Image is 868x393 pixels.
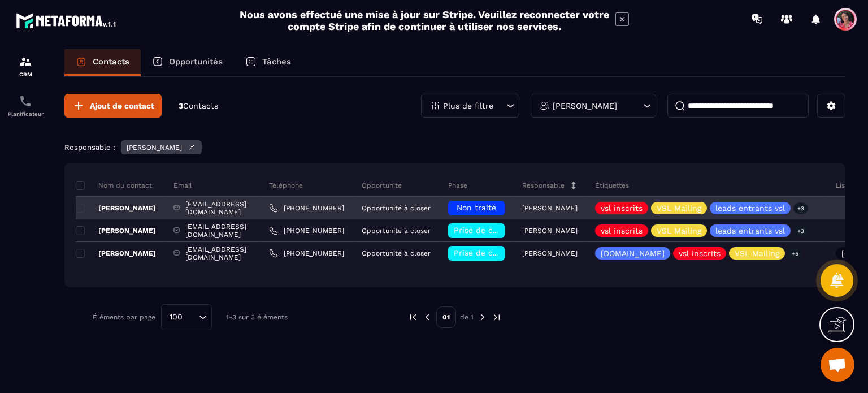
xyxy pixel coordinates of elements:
[19,94,32,108] img: scheduler
[443,102,493,110] p: Plus de filtre
[788,248,802,260] p: +5
[657,204,701,212] p: VSL Mailing
[657,227,701,235] p: VSL Mailing
[422,312,432,322] img: prev
[735,249,779,257] p: VSL Mailing
[478,312,488,322] img: next
[448,181,467,190] p: Phase
[601,249,665,257] p: [DOMAIN_NAME]
[262,57,291,67] p: Tâches
[601,227,643,235] p: vsl inscrits
[64,49,141,76] a: Contacts
[90,100,154,111] span: Ajout de contact
[127,144,182,152] p: [PERSON_NAME]
[76,204,156,213] p: [PERSON_NAME]
[715,227,785,235] p: leads entrants vsl
[595,181,629,190] p: Étiquettes
[3,111,48,117] p: Planificateur
[522,181,565,190] p: Responsable
[408,312,418,322] img: prev
[362,249,431,257] p: Opportunité à closer
[186,311,196,323] input: Search for option
[362,181,402,190] p: Opportunité
[454,226,558,235] span: Prise de contact effectuée
[93,57,129,67] p: Contacts
[522,227,578,235] p: [PERSON_NAME]
[454,248,558,257] span: Prise de contact effectuée
[169,57,223,67] p: Opportunités
[460,313,474,322] p: de 1
[821,348,854,382] a: Ouvrir le chat
[492,312,502,322] img: next
[601,204,643,212] p: vsl inscrits
[16,10,118,31] img: logo
[3,46,48,86] a: formationformationCRM
[793,225,808,237] p: +3
[522,204,578,212] p: [PERSON_NAME]
[793,202,808,214] p: +3
[173,181,192,190] p: Email
[234,49,302,76] a: Tâches
[64,143,115,152] p: Responsable :
[269,181,303,190] p: Téléphone
[553,102,617,110] p: [PERSON_NAME]
[239,8,610,32] h2: Nous avons effectué une mise à jour sur Stripe. Veuillez reconnecter votre compte Stripe afin de ...
[269,204,344,213] a: [PHONE_NUMBER]
[179,101,218,111] p: 3
[183,101,218,110] span: Contacts
[715,204,785,212] p: leads entrants vsl
[141,49,234,76] a: Opportunités
[19,55,32,68] img: formation
[76,249,156,258] p: [PERSON_NAME]
[362,227,431,235] p: Opportunité à closer
[522,249,578,257] p: [PERSON_NAME]
[362,204,431,212] p: Opportunité à closer
[269,226,344,235] a: [PHONE_NUMBER]
[226,313,288,321] p: 1-3 sur 3 éléments
[679,249,721,257] p: vsl inscrits
[3,71,48,77] p: CRM
[76,181,152,190] p: Nom du contact
[64,94,162,118] button: Ajout de contact
[836,181,852,190] p: Liste
[269,249,344,258] a: [PHONE_NUMBER]
[457,203,496,212] span: Non traité
[436,306,456,328] p: 01
[166,311,186,323] span: 100
[93,313,155,321] p: Éléments par page
[3,86,48,126] a: schedulerschedulerPlanificateur
[161,304,212,330] div: Search for option
[76,226,156,235] p: [PERSON_NAME]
